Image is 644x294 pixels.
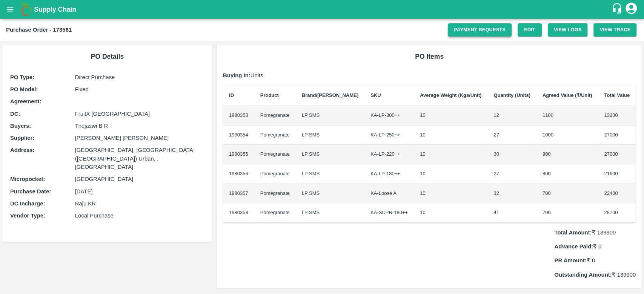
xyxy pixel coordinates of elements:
[254,184,296,204] td: Pomegranate
[254,106,296,126] td: Pomegranate
[75,211,204,220] p: Local Purchase
[420,92,481,98] b: Average Weight (Kgs/Unit)
[543,92,592,98] b: Agreed Value (₹/Unit)
[364,164,414,184] td: KA-LP-180++
[554,242,636,251] p: ₹ 0
[414,145,487,164] td: 10
[536,203,598,223] td: 700
[493,92,530,98] b: Quantity (Units)
[414,203,487,223] td: 10
[487,106,536,126] td: 12
[223,164,254,184] td: 1980356
[254,203,296,223] td: Pomegranate
[229,92,234,98] b: ID
[75,110,204,118] p: FruitX [GEOGRAPHIC_DATA]
[554,272,612,278] b: Outstanding Amount:
[223,51,636,62] h6: PO Items
[487,203,536,223] td: 41
[554,228,636,237] p: ₹ 139900
[10,147,34,153] b: Address :
[2,1,19,18] button: open drawer
[10,213,45,219] b: Vendor Type :
[598,203,636,223] td: 28700
[75,175,204,183] p: [GEOGRAPHIC_DATA]
[554,257,586,263] b: PR Amount:
[75,85,204,93] p: Fixed
[254,145,296,164] td: Pomegranate
[598,184,636,204] td: 22400
[8,51,206,62] h6: PO Details
[296,164,364,184] td: LP SMS
[554,271,636,279] p: ₹ 139900
[34,6,76,13] b: Supply Chain
[223,145,254,164] td: 1980355
[10,135,34,141] b: Supplier :
[10,201,45,207] b: DC Incharge :
[10,98,41,104] b: Agreement:
[364,126,414,145] td: KA-LP-250++
[548,23,588,37] button: View Logs
[536,184,598,204] td: 700
[254,164,296,184] td: Pomegranate
[448,23,512,37] a: Payment Requests
[223,106,254,126] td: 1980353
[75,73,204,81] p: Direct Purchase
[536,126,598,145] td: 1000
[554,230,592,236] b: Total Amount:
[223,184,254,204] td: 1980357
[296,184,364,204] td: LP SMS
[296,203,364,223] td: LP SMS
[487,164,536,184] td: 27
[598,126,636,145] td: 27000
[75,134,204,142] p: [PERSON_NAME] [PERSON_NAME]
[364,184,414,204] td: KA-Loose A
[414,106,487,126] td: 10
[10,188,51,194] b: Purchase Date :
[75,146,204,171] p: [GEOGRAPHIC_DATA], [GEOGRAPHIC_DATA] ([GEOGRAPHIC_DATA]) Urban, , [GEOGRAPHIC_DATA]
[223,203,254,223] td: 1980358
[487,145,536,164] td: 30
[296,145,364,164] td: LP SMS
[370,92,381,98] b: SKU
[254,126,296,145] td: Pomegranate
[75,187,204,196] p: [DATE]
[536,145,598,164] td: 900
[364,106,414,126] td: KA-LP-300++
[593,23,636,37] button: View Trace
[223,72,251,78] b: Buying In:
[487,184,536,204] td: 32
[6,27,72,33] b: Purchase Order - 173561
[34,4,611,15] a: Supply Chain
[598,106,636,126] td: 13200
[19,2,34,17] img: logo
[554,256,636,265] p: ₹ 0
[414,126,487,145] td: 10
[296,126,364,145] td: LP SMS
[302,92,358,98] b: Brand/[PERSON_NAME]
[598,145,636,164] td: 27000
[10,111,20,117] b: DC :
[487,126,536,145] td: 27
[414,164,487,184] td: 10
[536,164,598,184] td: 800
[364,203,414,223] td: KA-SUPR-180++
[604,92,630,98] b: Total Value
[624,2,638,17] div: account of current user
[554,243,593,250] b: Advance Paid:
[414,184,487,204] td: 10
[518,23,542,37] a: Edit
[536,106,598,126] td: 1100
[10,176,45,182] b: Micropocket :
[260,92,279,98] b: Product
[223,126,254,145] td: 1980354
[75,199,204,208] p: Raju KR
[296,106,364,126] td: LP SMS
[10,74,34,80] b: PO Type :
[364,145,414,164] td: KA-LP-220++
[611,3,624,16] div: customer-support
[10,123,31,129] b: Buyers :
[223,71,636,80] p: Units
[598,164,636,184] td: 21600
[75,122,204,130] p: Thejaswi B R
[10,86,38,92] b: PO Model :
